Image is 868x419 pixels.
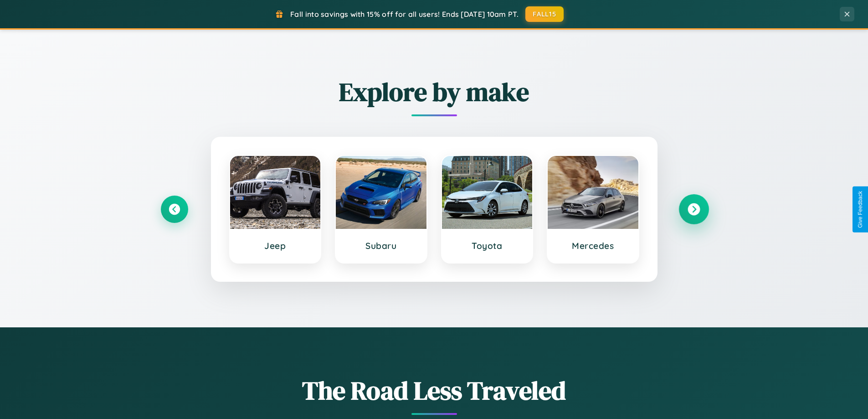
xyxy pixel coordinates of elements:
[290,10,519,19] span: Fall into savings with 15% off for all users! Ends [DATE] 10am PT.
[161,373,708,408] h1: The Road Less Traveled
[161,74,708,109] h2: Explore by make
[857,191,863,228] div: Give Feedback
[345,240,417,251] h3: Subaru
[525,6,564,22] button: FALL15
[557,240,629,251] h3: Mercedes
[451,240,524,251] h3: Toyota
[239,240,312,251] h3: Jeep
